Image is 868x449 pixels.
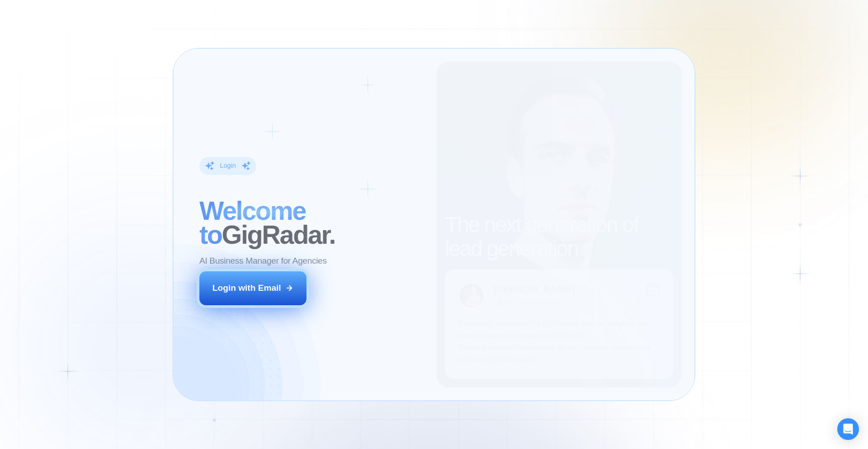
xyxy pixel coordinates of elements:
p: AI Business Manager for Agencies [199,255,327,267]
div: Login [220,162,236,170]
h2: ‍ GigRadar. [199,199,423,247]
h2: The next generation of lead generation. [445,213,673,261]
div: [PERSON_NAME] [494,284,576,294]
span: Welcome to [199,196,306,249]
p: Previously, we had a 5% to 7% reply rate on Upwork, but now our sales increased by 17%-20%. This ... [458,318,660,366]
button: Login with Email [199,271,307,305]
div: CEO [494,298,509,307]
div: Open Intercom Messenger [837,418,859,440]
div: Digital Agency [515,298,563,307]
div: Login with Email [212,282,281,294]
